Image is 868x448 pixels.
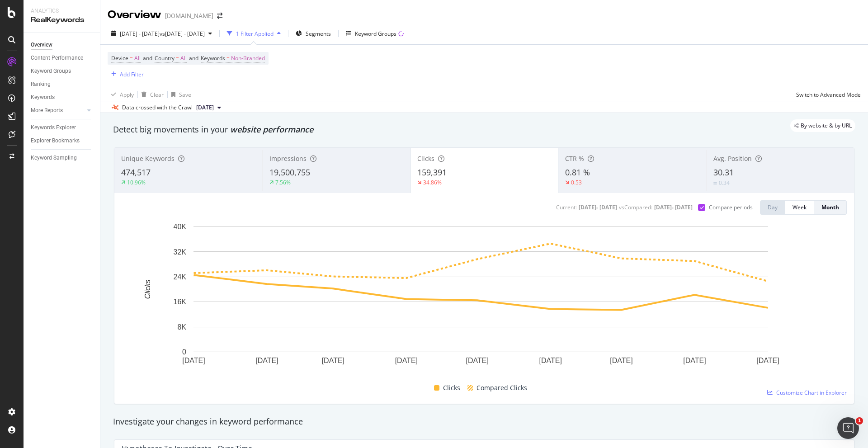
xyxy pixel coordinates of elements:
[231,52,265,65] span: Non-Branded
[108,26,216,41] button: [DATE] - [DATE]vs[DATE] - [DATE]
[108,7,161,23] div: Overview
[785,200,814,215] button: Week
[113,416,855,428] div: Investigate your changes in keyword performance
[120,91,134,99] div: Apply
[180,52,187,65] span: All
[31,80,51,89] div: Ranking
[196,104,214,112] span: 2025 Sep. 28th
[760,200,785,215] button: Day
[793,87,861,102] button: Switch to Advanced Mode
[31,40,52,50] div: Overview
[571,179,582,186] div: 0.53
[269,167,310,178] span: 19,500,755
[31,40,94,50] a: Overview
[31,136,94,146] a: Explorer Bookmarks
[150,91,164,99] div: Clear
[174,223,187,231] text: 40K
[31,7,93,15] div: Analytics
[713,167,734,178] span: 30.31
[120,71,144,78] div: Add Filter
[556,203,577,211] div: Current:
[176,54,179,62] span: =
[776,389,847,396] span: Customize Chart in Explorer
[395,357,418,364] text: [DATE]
[255,357,278,364] text: [DATE]
[31,106,63,115] div: More Reports
[31,123,76,132] div: Keywords Explorer
[767,389,847,396] a: Customize Chart in Explorer
[122,104,193,112] div: Data crossed with the Crawl
[821,203,839,211] div: Month
[31,106,85,115] a: More Reports
[31,53,94,63] a: Content Performance
[121,154,175,163] span: Unique Keywords
[355,30,396,38] div: Keyword Groups
[201,54,225,62] span: Keywords
[443,382,460,393] span: Clicks
[31,136,80,146] div: Explorer Bookmarks
[306,30,331,38] span: Segments
[619,203,652,211] div: vs Compared :
[466,357,488,364] text: [DATE]
[610,357,632,364] text: [DATE]
[275,179,291,186] div: 7.56%
[138,87,164,102] button: Clear
[31,93,55,102] div: Keywords
[417,154,434,163] span: Clicks
[709,203,753,211] div: Compare periods
[31,123,94,132] a: Keywords Explorer
[120,30,160,38] span: [DATE] - [DATE]
[217,13,222,19] div: arrow-right-arrow-left
[790,119,855,132] div: legacy label
[31,93,94,102] a: Keywords
[174,273,187,281] text: 24K
[768,203,778,211] div: Day
[539,357,561,364] text: [DATE]
[713,154,752,163] span: Avg. Position
[127,179,146,186] div: 10.96%
[683,357,706,364] text: [DATE]
[796,91,861,99] div: Switch to Advanced Mode
[417,167,447,178] span: 159,391
[342,26,407,41] button: Keyword Groups
[322,357,344,364] text: [DATE]
[226,54,230,62] span: =
[837,417,859,439] iframe: Intercom live chat
[31,153,77,163] div: Keyword Sampling
[165,11,213,20] div: [DOMAIN_NAME]
[801,123,852,128] span: By website & by URL
[168,87,191,102] button: Save
[122,222,840,379] svg: A chart.
[31,66,94,76] a: Keyword Groups
[565,154,584,163] span: CTR %
[182,348,186,356] text: 0
[134,52,141,65] span: All
[160,30,205,38] span: vs [DATE] - [DATE]
[579,203,617,211] div: [DATE] - [DATE]
[130,54,133,62] span: =
[31,80,94,89] a: Ranking
[108,87,134,102] button: Apply
[121,167,151,178] span: 474,517
[111,54,128,62] span: Device
[713,182,717,184] img: Equal
[423,179,442,186] div: 34.86%
[814,200,847,215] button: Month
[476,382,527,393] span: Compared Clicks
[223,26,284,41] button: 1 Filter Applied
[719,179,730,187] div: 0.34
[193,102,225,113] button: [DATE]
[31,53,83,63] div: Content Performance
[143,54,152,62] span: and
[189,54,198,62] span: and
[793,203,807,211] div: Week
[155,54,175,62] span: Country
[179,91,191,99] div: Save
[182,357,205,364] text: [DATE]
[856,417,863,424] span: 1
[654,203,693,211] div: [DATE] - [DATE]
[31,66,71,76] div: Keyword Groups
[174,248,187,255] text: 32K
[177,323,186,331] text: 8K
